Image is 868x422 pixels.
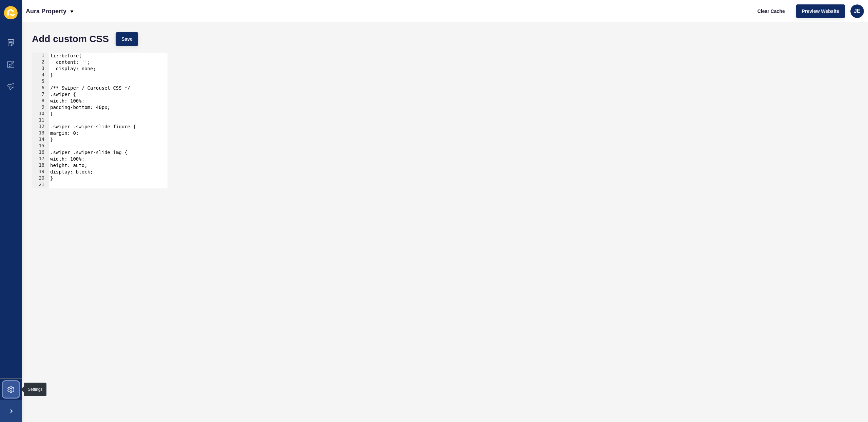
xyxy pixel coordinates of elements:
[32,85,49,91] div: 6
[32,111,49,117] div: 10
[32,98,49,104] div: 8
[32,72,49,78] div: 4
[26,3,66,20] p: Aura Property
[32,130,49,136] div: 13
[32,124,49,130] div: 12
[32,169,49,175] div: 19
[757,8,785,15] span: Clear Cache
[32,143,49,149] div: 15
[32,149,49,156] div: 16
[32,104,49,111] div: 9
[121,36,133,42] span: Save
[28,387,42,392] div: Settings
[32,53,49,59] div: 1
[32,59,49,66] div: 2
[32,66,49,72] div: 3
[32,182,49,188] div: 21
[32,136,49,143] div: 14
[32,156,49,162] div: 17
[32,117,49,124] div: 11
[32,78,49,85] div: 5
[32,91,49,98] div: 7
[32,162,49,169] div: 18
[32,188,49,195] div: 22
[802,8,839,15] span: Preview Website
[752,4,791,18] button: Clear Cache
[32,175,49,182] div: 20
[796,4,845,18] button: Preview Website
[116,32,138,46] button: Save
[854,8,861,15] span: JE
[32,36,109,42] h1: Add custom CSS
